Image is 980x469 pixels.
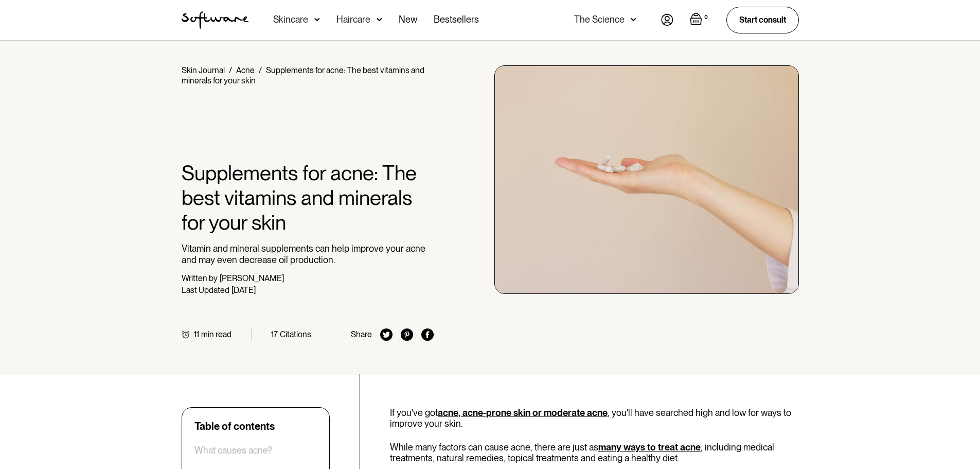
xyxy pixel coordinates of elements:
[182,243,434,265] p: Vitamin and mineral supplements can help improve your acne and may even decrease oil production.
[314,14,320,25] img: arrow down
[574,14,625,25] div: The Science
[182,65,424,85] div: Supplements for acne: The best vitamins and minerals for your skin
[182,161,434,235] h1: Supplements for acne: The best vitamins and minerals for your skin
[351,329,372,339] div: Share
[336,14,370,25] div: Haircare
[390,407,799,429] p: If you've got , you'll have searched high and low for ways to improve your skin.
[438,407,608,418] a: acne, acne-prone skin or moderate acne
[201,329,231,339] div: min read
[182,11,248,29] a: home
[231,285,256,295] div: [DATE]
[194,329,199,339] div: 11
[194,420,275,432] div: Table of contents
[598,442,701,453] a: many ways to treat acne
[182,65,225,75] a: Skin Journal
[194,445,272,456] a: What causes acne?
[377,14,382,25] img: arrow down
[271,329,278,339] div: 17
[236,65,255,75] a: Acne
[182,273,218,283] div: Written by
[229,65,232,75] div: /
[182,285,229,295] div: Last Updated
[702,13,710,22] div: 0
[259,65,262,75] div: /
[220,273,284,283] div: [PERSON_NAME]
[280,329,311,339] div: Citations
[390,442,799,464] p: While many factors can cause acne, there are just as , including medical treatments, natural reme...
[726,7,799,33] a: Start consult
[380,328,393,341] img: twitter icon
[273,14,308,25] div: Skincare
[631,14,636,25] img: arrow down
[421,328,434,341] img: facebook icon
[182,11,248,29] img: Software Logo
[690,13,710,27] a: Open cart
[401,328,413,341] img: pinterest icon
